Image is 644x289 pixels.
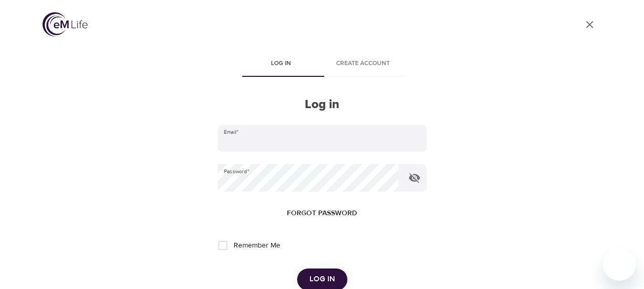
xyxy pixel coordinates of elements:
[309,273,335,286] span: Log in
[234,240,280,251] span: Remember Me
[218,97,427,112] h2: Log in
[328,58,398,69] span: Create account
[43,12,88,36] img: logo
[218,52,427,77] div: disabled tabs example
[577,12,602,37] a: close
[246,58,316,69] span: Log in
[603,248,636,281] iframe: Button to launch messaging window
[287,207,357,220] span: Forgot password
[283,204,361,223] button: Forgot password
